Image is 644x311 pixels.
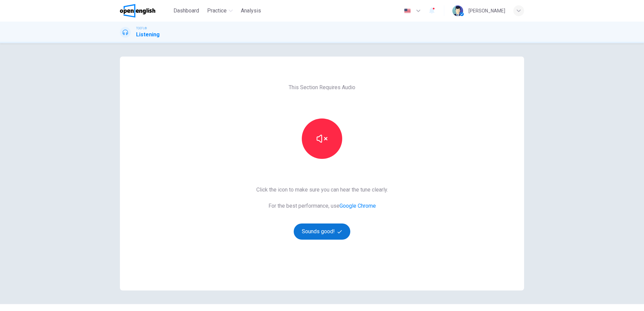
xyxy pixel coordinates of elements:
[452,5,463,16] img: Profile picture
[289,83,355,92] span: This Section Requires Audio
[241,7,261,15] span: Analysis
[207,7,227,15] span: Practice
[238,5,264,17] button: Analysis
[403,8,412,13] img: en
[340,203,376,209] a: Google Chrome
[120,4,171,18] a: OpenEnglish logo
[294,223,350,240] button: Sounds good!
[173,7,199,15] span: Dashboard
[469,7,505,15] div: [PERSON_NAME]
[136,26,147,31] span: TOEFL®
[171,5,202,17] button: Dashboard
[136,31,160,39] h1: Listening
[120,4,155,18] img: OpenEnglish logo
[256,202,388,210] span: For the best performance, use
[256,186,388,194] span: Click the icon to make sure you can hear the tune clearly.
[204,5,235,17] button: Practice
